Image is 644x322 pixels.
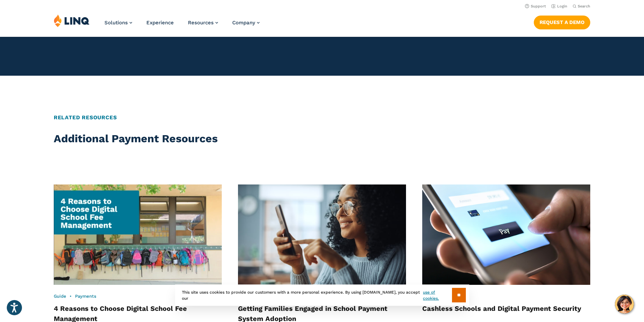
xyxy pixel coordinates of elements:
[54,14,90,27] img: LINQ | K‑12 Software
[104,20,128,26] span: Solutions
[534,16,590,29] a: Request a Demo
[422,293,590,299] div: •
[232,20,255,26] span: Company
[232,20,260,26] a: Company
[54,131,314,146] h2: Additional Payment Resources
[578,4,590,8] span: Search
[551,4,567,8] a: Login
[534,14,590,29] nav: Button Navigation
[104,20,132,26] a: Solutions
[188,20,218,26] a: Resources
[146,20,174,26] a: Experience
[175,284,469,306] div: This site uses cookies to provide our customers with a more personal experience. By using [DOMAIN...
[54,293,222,299] div: •
[104,14,260,36] nav: Primary Navigation
[615,295,634,314] button: Hello, have a question? Let’s chat.
[54,114,590,122] h2: Related Resources
[525,4,546,8] a: Support
[75,294,96,299] a: Payments
[423,289,452,301] a: use of cookies.
[573,4,590,9] button: Open Search Bar
[238,184,406,285] img: Parent looking at phone
[188,20,214,26] span: Resources
[54,294,66,299] a: Guide
[422,184,590,285] img: Mobile phone screen showing cashless payment
[54,184,222,285] img: 4 Reasons to Choose Digital School Fee Management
